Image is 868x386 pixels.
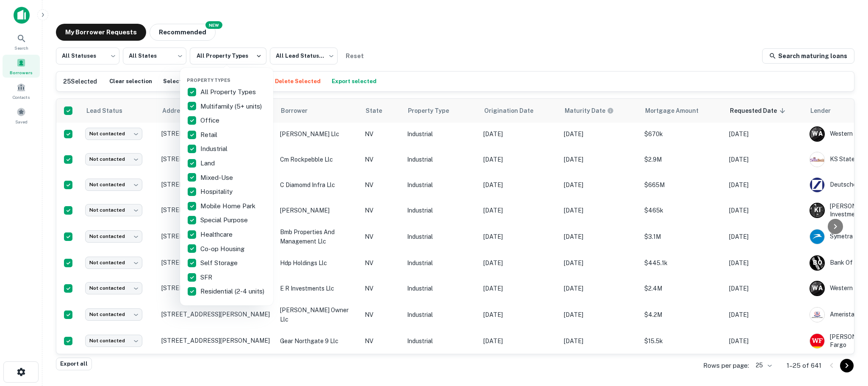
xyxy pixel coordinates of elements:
[200,272,214,283] p: SFR
[200,258,239,268] p: Self Storage
[200,115,221,126] p: Office
[200,173,235,183] p: Mixed-Use
[200,144,229,154] p: Industrial
[200,101,263,112] p: Multifamily (5+ units)
[200,244,246,254] p: Co-op Housing
[200,229,234,240] p: Healthcare
[200,130,219,140] p: Retail
[200,286,266,296] p: Residential (2-4 units)
[200,87,258,97] p: All Property Types
[200,215,250,225] p: Special Purpose
[200,187,234,197] p: Hospitality
[826,318,868,359] iframe: Chat Widget
[200,201,257,211] p: Mobile Home Park
[187,78,230,83] span: Property Types
[200,158,216,168] p: Land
